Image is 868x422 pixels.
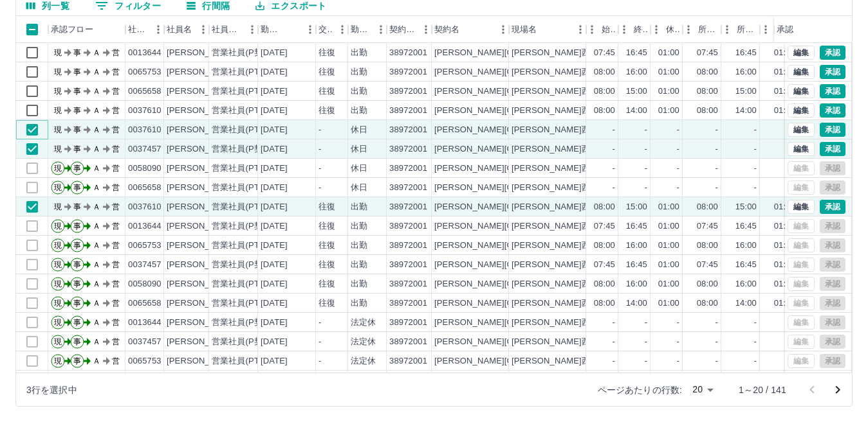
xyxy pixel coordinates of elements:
[48,16,125,43] div: 承認フロー
[54,106,62,115] text: 現
[613,143,615,155] div: -
[54,125,62,134] text: 現
[434,47,593,59] div: [PERSON_NAME][GEOGRAPHIC_DATA]
[128,16,149,43] div: 社員番号
[54,145,62,154] text: 現
[333,20,352,39] button: メニュー
[54,260,62,269] text: 現
[212,259,274,271] div: 営業社員(P契約)
[512,201,615,213] div: [PERSON_NAME]西中学校
[128,259,162,271] div: 0037457
[571,20,590,39] button: メニュー
[319,163,321,175] div: -
[697,66,718,78] div: 08:00
[594,220,615,233] div: 07:45
[261,47,288,59] div: [DATE]
[316,16,348,43] div: 交通費
[512,278,615,290] div: [PERSON_NAME]西中学校
[167,85,237,98] div: [PERSON_NAME]
[93,241,100,250] text: Ａ
[73,222,81,231] text: 事
[389,201,427,213] div: 38972001
[212,16,243,43] div: 社員区分
[261,278,288,290] div: [DATE]
[434,220,593,233] div: [PERSON_NAME][GEOGRAPHIC_DATA]
[594,259,615,271] div: 07:45
[261,143,288,155] div: [DATE]
[820,84,845,98] button: 承認
[93,67,100,76] text: Ａ
[351,124,367,136] div: 休日
[73,241,81,250] text: 事
[261,201,288,213] div: [DATE]
[754,124,757,136] div: -
[735,201,757,213] div: 15:00
[658,220,679,233] div: 01:00
[128,124,162,136] div: 0037610
[351,278,367,290] div: 出勤
[73,106,81,115] text: 事
[820,103,845,118] button: 承認
[512,259,615,271] div: [PERSON_NAME]西中学校
[112,164,120,173] text: 営
[212,66,279,78] div: 営業社員(PT契約)
[93,87,100,96] text: Ａ
[167,66,237,78] div: [PERSON_NAME]
[735,240,757,252] div: 16:00
[319,85,335,98] div: 往復
[128,278,162,290] div: 0058090
[389,240,427,252] div: 38972001
[212,47,274,59] div: 営業社員(P契約)
[594,47,615,59] div: 07:45
[261,16,282,43] div: 勤務日
[54,241,62,250] text: 現
[112,48,120,57] text: 営
[167,201,237,213] div: [PERSON_NAME]
[209,16,258,43] div: 社員区分
[112,87,120,96] text: 営
[658,47,679,59] div: 01:00
[626,47,647,59] div: 16:45
[820,65,845,79] button: 承認
[774,47,795,59] div: 01:00
[774,66,795,78] div: 01:00
[626,66,647,78] div: 16:00
[128,220,162,233] div: 0013644
[512,66,615,78] div: [PERSON_NAME]西中学校
[112,125,120,134] text: 営
[93,145,100,154] text: Ａ
[54,48,62,57] text: 現
[212,278,279,290] div: 営業社員(PT契約)
[112,183,120,192] text: 営
[351,16,371,43] div: 勤務区分
[54,202,62,211] text: 現
[658,85,679,98] div: 01:00
[735,85,757,98] div: 15:00
[512,124,615,136] div: [PERSON_NAME]西中学校
[697,105,718,117] div: 08:00
[54,67,62,76] text: 現
[820,46,845,60] button: 承認
[389,259,427,271] div: 38972001
[112,222,120,231] text: 営
[512,85,615,98] div: [PERSON_NAME]西中学校
[512,47,615,59] div: [PERSON_NAME]西中学校
[687,380,718,399] div: 20
[128,47,162,59] div: 0013644
[128,85,162,98] div: 0065658
[351,240,367,252] div: 出勤
[434,143,593,155] div: [PERSON_NAME][GEOGRAPHIC_DATA]
[261,220,288,233] div: [DATE]
[434,240,593,252] div: [PERSON_NAME][GEOGRAPHIC_DATA]
[434,163,593,175] div: [PERSON_NAME][GEOGRAPHIC_DATA]
[594,105,615,117] div: 08:00
[351,259,367,271] div: 出勤
[432,16,509,43] div: 契約名
[788,123,815,137] button: 編集
[54,164,62,173] text: 現
[149,20,168,39] button: メニュー
[434,85,593,98] div: [PERSON_NAME][GEOGRAPHIC_DATA]
[261,105,288,117] div: [DATE]
[73,67,81,76] text: 事
[645,143,647,155] div: -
